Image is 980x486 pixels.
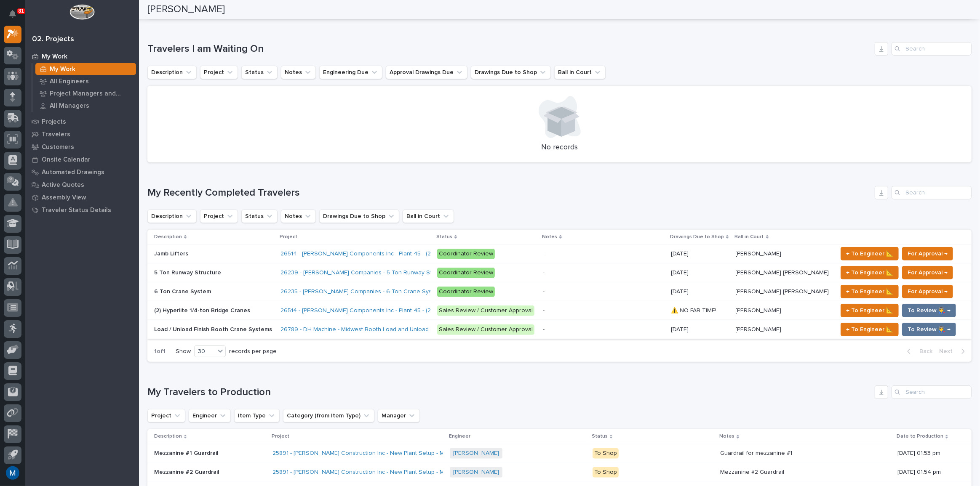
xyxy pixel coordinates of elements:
[841,304,899,317] button: ← To Engineer 📐
[273,469,490,476] a: 25891 - [PERSON_NAME] Construction Inc - New Plant Setup - Mezzanine Project
[25,50,139,63] a: My Work
[736,268,831,276] p: [PERSON_NAME] [PERSON_NAME]
[42,181,84,189] p: Active Quotes
[42,131,70,138] p: Travelers
[900,348,936,355] button: Back
[147,386,871,398] h1: My Travelers to Production
[154,324,274,333] p: Load / Unload Finish Booth Crane Systems
[936,348,972,355] button: Next
[195,347,215,356] div: 30
[147,463,972,482] tr: Mezzanine #2 GuardrailMezzanine #2 Guardrail 25891 - [PERSON_NAME] Construction Inc - New Plant S...
[902,247,953,260] button: For Approval →
[593,467,619,478] div: To Shop
[25,153,139,166] a: Onsite Calendar
[50,78,89,85] p: All Engineers
[25,141,139,153] a: Customers
[908,249,948,259] span: For Approval →
[897,469,958,476] p: [DATE] 01:54 pm
[841,247,899,260] button: ← To Engineer 📐
[736,305,783,314] p: [PERSON_NAME]
[720,450,792,457] div: Guardrail for mezzanine #1
[378,409,420,422] button: Manager
[32,100,139,112] a: All Managers
[154,305,252,314] p: (2) Hyperlite 1/4-ton Bridge Cranes
[319,66,382,79] button: Engineering Due
[892,42,972,56] div: Search
[69,4,94,20] img: Workspace Logo
[846,324,893,335] span: ← To Engineer 📐
[892,186,972,199] input: Search
[437,324,534,335] div: Sales Review / Customer Approval
[908,324,951,335] span: To Review 👨‍🏭 →
[154,432,182,441] p: Description
[437,249,495,259] div: Coordinator Review
[543,288,545,295] div: -
[671,305,718,314] p: ⚠️ NO FAB TIME!
[436,232,452,242] p: Status
[554,66,606,79] button: Ball in Court
[189,409,231,422] button: Engineer
[32,75,139,87] a: All Engineers
[50,102,89,110] p: All Managers
[281,326,450,333] a: 26789 - DH Machine - Midwest Booth Load and Unload Station
[42,207,111,214] p: Traveler Status Details
[542,232,557,242] p: Notes
[543,269,545,276] div: -
[902,285,953,298] button: For Approval →
[154,268,223,276] p: 5 Ton Runway Structure
[42,53,67,61] p: My Work
[841,323,899,336] button: ← To Engineer 📐
[471,66,551,79] button: Drawings Due to Shop
[908,305,951,316] span: To Review 👨‍🏭 →
[897,450,958,457] p: [DATE] 01:53 pm
[892,385,972,399] input: Search
[147,187,871,199] h1: My Recently Completed Travelers
[449,432,470,441] p: Engineer
[147,301,972,320] tr: (2) Hyperlite 1/4-ton Bridge Cranes(2) Hyperlite 1/4-ton Bridge Cranes 26514 - [PERSON_NAME] Comp...
[241,210,278,223] button: Status
[200,210,238,223] button: Project
[147,210,197,223] button: Description
[25,178,139,191] a: Active Quotes
[543,307,545,314] div: -
[147,244,972,263] tr: Jamb LiftersJamb Lifters 26514 - [PERSON_NAME] Components Inc - Plant 45 - (2) Hyperlite ¼ ton br...
[200,66,238,79] button: Project
[281,210,316,223] button: Notes
[147,43,871,55] h1: Travelers I am Waiting On
[19,8,24,14] p: 81
[453,450,499,457] a: [PERSON_NAME]
[147,263,972,282] tr: 5 Ton Runway Structure5 Ton Runway Structure 26239 - [PERSON_NAME] Companies - 5 Ton Runway Struc...
[147,282,972,301] tr: 6 Ton Crane System6 Ton Crane System 26235 - [PERSON_NAME] Companies - 6 Ton Crane System Coordin...
[902,304,956,317] button: To Review 👨‍🏭 →
[241,66,278,79] button: Status
[273,450,490,457] a: 25891 - [PERSON_NAME] Construction Inc - New Plant Setup - Mezzanine Project
[154,448,220,457] p: Mezzanine #1 Guardrail
[154,287,213,295] p: 6 Ton Crane System
[147,3,225,16] h2: [PERSON_NAME]
[154,467,221,476] p: Mezzanine #2 Guardrail
[50,66,75,73] p: My Work
[281,66,316,79] button: Notes
[543,250,545,258] div: -
[908,268,948,278] span: For Approval →
[841,285,899,298] button: ← To Engineer 📐
[437,305,534,316] div: Sales Review / Customer Approval
[592,432,608,441] p: Status
[32,63,139,75] a: My Work
[386,66,467,79] button: Approval Drawings Due
[736,249,783,258] p: [PERSON_NAME]
[437,268,495,278] div: Coordinator Review
[147,409,185,422] button: Project
[846,268,893,278] span: ← To Engineer 📐
[914,348,932,355] span: Back
[671,268,690,276] p: [DATE]
[11,10,21,24] div: Notifications81
[154,232,182,242] p: Description
[32,35,74,44] div: 02. Projects
[32,88,139,99] a: Project Managers and Engineers
[158,143,961,152] p: No records
[908,287,948,297] span: For Approval →
[593,448,619,459] div: To Shop
[670,232,724,242] p: Drawings Due to Shop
